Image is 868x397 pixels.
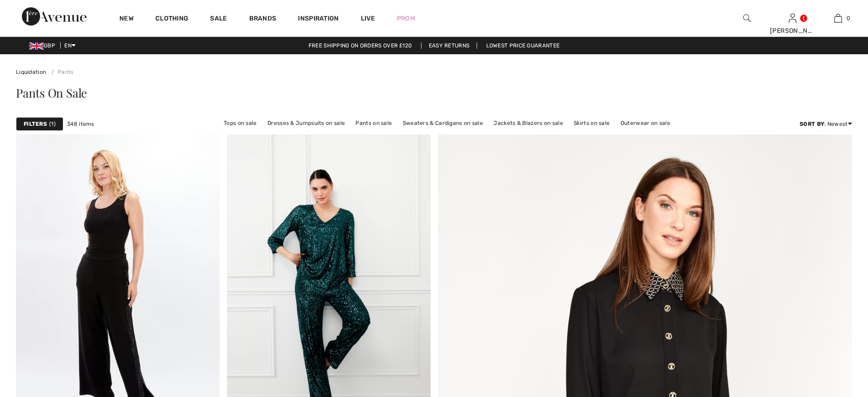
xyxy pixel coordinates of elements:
[398,117,488,129] a: Sweaters & Cardigans on sale
[569,117,614,129] a: Skirts on sale
[361,14,375,23] a: Live
[616,117,675,129] a: Outerwear on sale
[219,117,262,129] a: Tops on sale
[489,117,568,129] a: Jackets & Blazers on sale
[24,120,47,128] strong: Filters
[119,15,134,24] a: New
[789,13,796,24] img: My Info
[301,42,420,49] a: Free shipping on orders over ₤120
[298,15,339,24] span: Inspiration
[155,15,188,24] a: Clothing
[834,13,842,24] img: My Bag
[16,69,46,75] a: Liquidation
[800,120,852,128] div: : Newest
[48,69,74,75] a: Pants
[16,85,87,101] span: Pants On Sale
[29,42,44,50] img: UK Pound
[49,120,56,128] span: 1
[789,14,796,22] a: Sign In
[816,13,860,24] a: 0
[22,7,87,26] img: 1ère Avenue
[397,14,415,23] a: Prom
[249,15,277,24] a: Brands
[67,120,94,128] span: 348 items
[743,13,751,24] img: search the website
[210,15,227,24] a: Sale
[29,42,59,49] span: GBP
[263,117,349,129] a: Dresses & Jumpsuits on sale
[421,42,478,49] a: Easy Returns
[479,42,567,49] a: Lowest Price Guarantee
[847,14,850,22] span: 0
[800,121,824,127] strong: Sort By
[64,42,76,49] span: EN
[770,26,815,36] div: [PERSON_NAME]
[351,117,396,129] a: Pants on sale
